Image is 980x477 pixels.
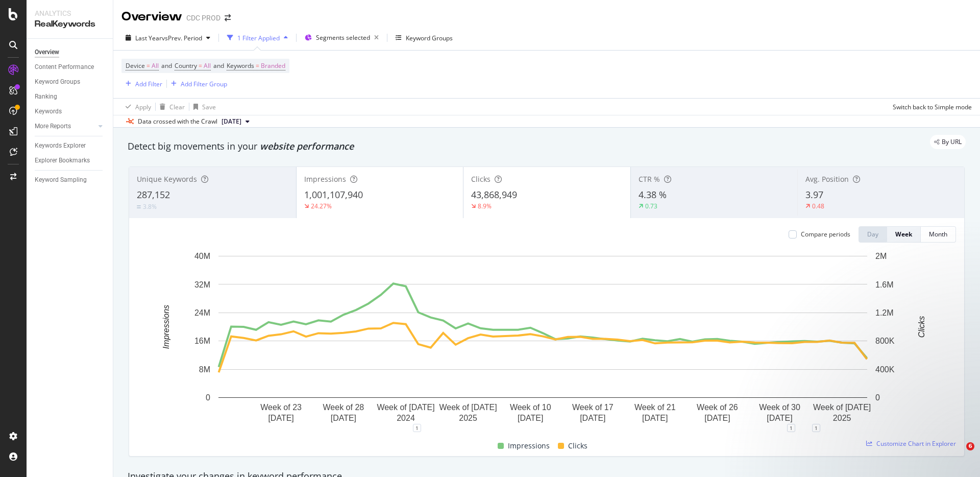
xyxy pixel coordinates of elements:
span: Unique Keywords [137,174,197,184]
a: Keywords Explorer [35,140,106,151]
div: 0.73 [645,202,657,210]
span: and [161,61,172,70]
text: Week of 30 [759,403,800,412]
text: Week of 28 [323,403,364,412]
text: 0 [206,393,210,402]
div: 0.48 [812,202,824,210]
text: [DATE] [642,414,668,422]
text: [DATE] [704,414,730,422]
span: By URL [942,139,962,145]
div: Add Filter Group [181,80,227,88]
button: [DATE] [217,115,254,128]
span: 2025 Aug. 15th [222,117,241,126]
text: Week of 26 [697,403,738,412]
button: Last YearvsPrev. Period [121,30,214,46]
span: and [213,61,224,70]
div: Keywords [35,106,62,117]
div: Ranking [35,91,57,102]
div: Add Filter [135,80,162,88]
button: Add Filter Group [167,78,227,90]
a: Overview [35,47,106,58]
text: 1.6M [875,280,894,289]
span: vs Prev. Period [162,34,202,42]
div: Data crossed with the Crawl [138,117,217,126]
text: Impressions [162,305,170,349]
text: Week of [DATE] [377,403,434,412]
text: Week of 10 [510,403,551,412]
div: Clear [169,103,185,111]
a: Content Performance [35,62,106,73]
span: Device [126,61,145,70]
span: Branded [261,59,285,73]
text: Week of 17 [572,403,614,412]
button: Segments selected [301,30,383,46]
text: 24M [194,308,210,317]
div: Overview [35,47,59,58]
div: Week [895,230,912,238]
text: [DATE] [268,414,293,422]
div: Keyword Groups [35,77,80,87]
text: [DATE] [767,414,792,422]
div: arrow-right-arrow-left [225,14,231,21]
span: 6 [966,442,974,450]
button: Clear [156,99,185,115]
a: Keyword Groups [35,77,106,87]
span: = [199,61,202,70]
div: Explorer Bookmarks [35,155,90,166]
div: 1 [413,424,421,432]
span: 4.38 % [639,188,667,201]
text: Clicks [917,316,926,338]
span: 1,001,107,940 [304,188,363,201]
div: 8.9% [478,202,492,210]
span: = [146,61,150,70]
div: Apply [135,103,151,111]
div: legacy label [930,135,966,149]
span: All [204,59,211,73]
button: Save [189,99,216,115]
button: Apply [121,99,151,115]
div: Keyword Sampling [35,175,87,185]
button: Week [887,226,921,243]
div: Keyword Groups [406,34,453,42]
text: Week of 21 [634,403,676,412]
div: Compare periods [801,230,850,238]
div: 24.27% [311,202,332,210]
div: Content Performance [35,62,94,73]
div: Save [202,103,216,111]
text: 40M [194,252,210,260]
span: Segments selected [316,33,370,42]
text: 2M [875,252,887,260]
span: Avg. Position [805,174,849,184]
text: [DATE] [518,414,543,422]
div: Analytics [35,8,105,18]
div: 1 Filter Applied [237,34,280,42]
button: 1 Filter Applied [223,30,292,46]
span: 43,868,949 [471,188,517,201]
div: Keywords Explorer [35,140,86,151]
div: RealKeywords [35,18,105,30]
button: Add Filter [121,78,162,90]
text: 32M [194,280,210,289]
a: More Reports [35,121,95,132]
text: [DATE] [331,414,356,422]
text: 2025 [459,414,477,422]
button: Month [921,226,956,243]
text: 8M [199,365,210,374]
span: All [152,59,159,73]
div: Switch back to Simple mode [893,103,972,111]
text: [DATE] [580,414,605,422]
span: Impressions [304,174,346,184]
button: Switch back to Simple mode [889,99,972,115]
div: Overview [121,8,182,26]
img: Equal [137,205,141,208]
span: CTR % [639,174,660,184]
text: 400K [875,365,895,374]
button: Keyword Groups [391,30,457,46]
svg: A chart. [137,251,948,428]
span: Clicks [471,174,491,184]
span: Keywords [227,61,254,70]
div: Day [867,230,878,238]
span: = [256,61,259,70]
span: Last Year [135,34,162,42]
